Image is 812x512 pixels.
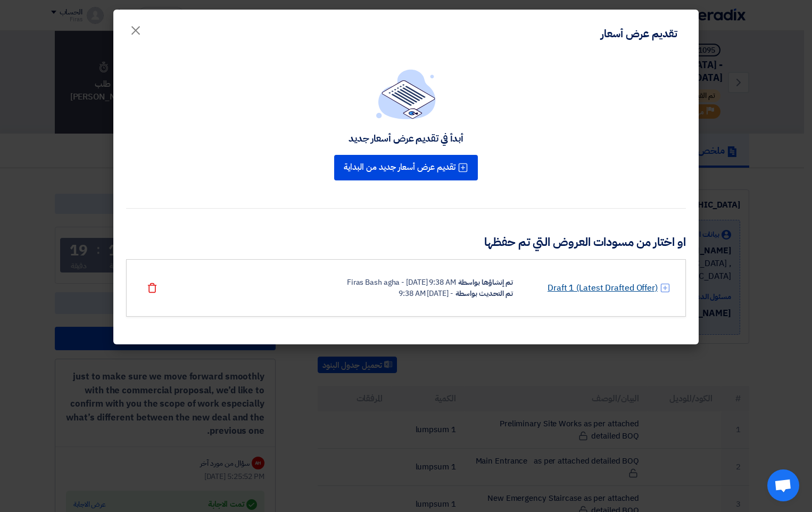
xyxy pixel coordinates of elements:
[334,155,478,180] button: تقديم عرض أسعار جديد من البداية
[126,234,686,251] h3: او اختار من مسودات العروض التي تم حفظها
[548,282,658,294] a: Draft 1 (Latest Drafted Offer)
[376,69,436,119] img: empty_state_list.svg
[399,288,453,299] div: - [DATE] 9:38 AM
[121,17,151,38] button: Close
[767,469,799,501] a: دردشة مفتوحة
[455,288,513,299] div: تم التحديث بواسطة
[458,277,513,288] div: تم إنشاؤها بواسطة
[129,14,142,46] span: ×
[601,26,677,42] div: تقديم عرض أسعار
[347,277,456,288] div: Firas Bash agha - [DATE] 9:38 AM
[349,132,463,144] div: أبدأ في تقديم عرض أسعار جديد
